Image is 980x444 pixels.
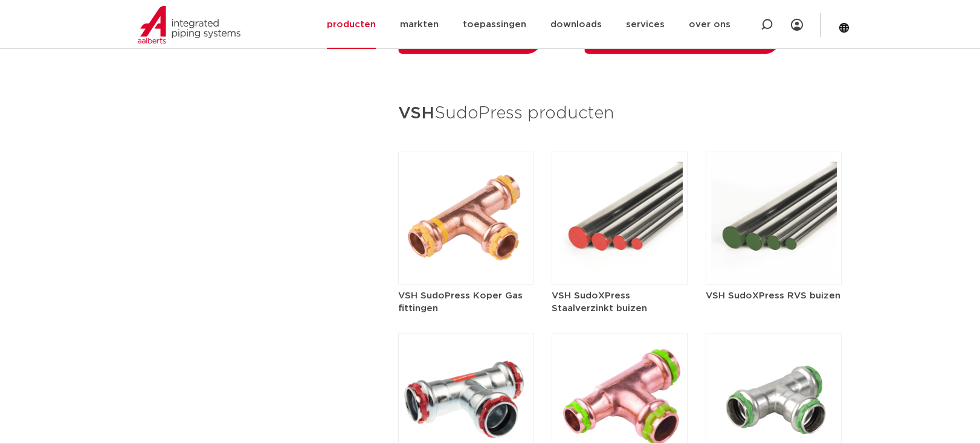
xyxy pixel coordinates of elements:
[552,289,688,315] h5: VSH SudoXPress Staalverzinkt buizen
[398,100,842,128] h3: SudoPress producten
[398,105,434,122] strong: VSH
[398,213,534,315] a: VSH SudoPress Koper Gas fittingen
[581,25,792,54] a: download technisch handboek
[706,213,842,302] a: VSH SudoXPress RVS buizen
[398,289,534,315] h5: VSH SudoPress Koper Gas fittingen
[706,289,842,302] h5: VSH SudoXPress RVS buizen
[395,25,553,54] a: download brochure
[552,213,688,315] a: VSH SudoXPress Staalverzinkt buizen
